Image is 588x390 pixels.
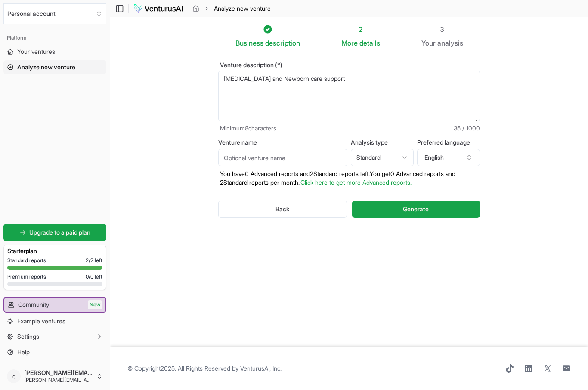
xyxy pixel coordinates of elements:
[24,369,93,377] span: [PERSON_NAME][EMAIL_ADDRESS][DOMAIN_NAME]
[17,47,55,56] span: Your ventures
[7,273,46,280] span: Premium reports
[300,179,412,186] a: Click here to get more Advanced reports.
[4,298,105,312] a: CommunityNew
[7,257,46,264] span: Standard reports
[214,4,271,13] span: Analyze new venture
[220,124,278,133] span: Minimum 8 characters.
[3,314,106,328] a: Example ventures
[359,39,380,47] span: details
[240,365,280,372] a: VenturusAI, Inc
[7,369,21,383] span: c
[133,3,183,14] img: logo
[3,224,106,241] a: Upgrade to a paid plan
[218,149,347,166] input: Optional venture name
[3,330,106,344] button: Settings
[3,345,106,359] a: Help
[17,348,30,356] span: Help
[3,45,106,59] a: Your ventures
[3,60,106,74] a: Analyze new venture
[3,31,106,45] div: Platform
[235,38,263,48] span: Business
[7,247,102,255] h3: Starter plan
[218,170,480,187] p: You have 0 Advanced reports and 2 Standard reports left. Y ou get 0 Advanced reports and 2 Standa...
[417,139,480,145] label: Preferred language
[29,228,90,237] span: Upgrade to a paid plan
[351,139,414,145] label: Analysis type
[421,38,436,48] span: Your
[88,300,102,309] span: New
[17,332,39,341] span: Settings
[86,257,102,264] span: 2 / 2 left
[3,3,106,24] button: Select an organization
[192,4,271,13] nav: breadcrumb
[341,38,358,48] span: More
[218,62,480,68] label: Venture description (*)
[265,39,300,47] span: description
[17,317,65,325] span: Example ventures
[24,377,93,384] span: [PERSON_NAME][EMAIL_ADDRESS][DOMAIN_NAME]
[18,300,49,309] span: Community
[454,124,480,133] span: 35 / 1000
[403,205,429,214] span: Generate
[127,364,282,373] span: © Copyright 2025 . All Rights Reserved by .
[3,366,106,387] button: c[PERSON_NAME][EMAIL_ADDRESS][DOMAIN_NAME][PERSON_NAME][EMAIL_ADDRESS][DOMAIN_NAME]
[352,201,480,218] button: Generate
[341,24,380,34] div: 2
[437,39,463,47] span: analysis
[421,24,463,34] div: 3
[417,149,480,166] button: English
[86,273,102,280] span: 0 / 0 left
[218,201,347,218] button: Back
[218,139,347,145] label: Venture name
[17,63,75,71] span: Analyze new venture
